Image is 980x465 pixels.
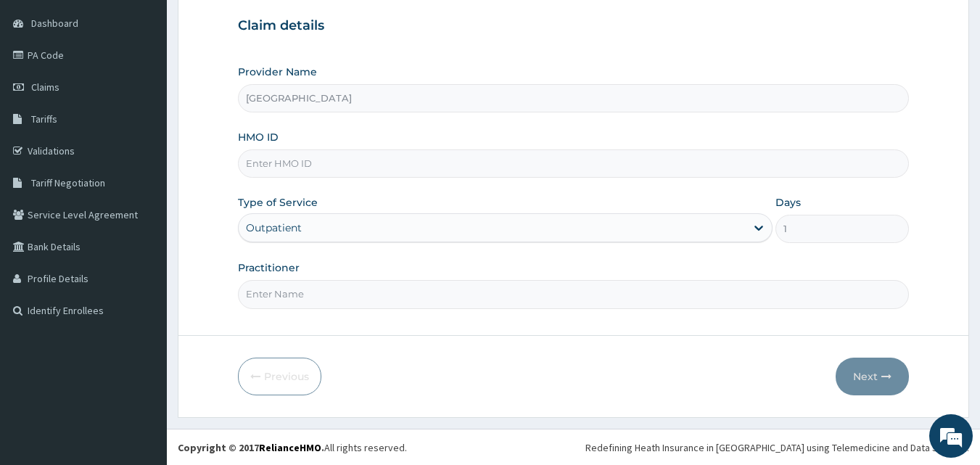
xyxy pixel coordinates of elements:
label: Practitioner [238,260,300,275]
span: We're online! [84,140,200,287]
span: Claims [31,81,59,94]
strong: Copyright © 2017 . [178,441,324,454]
button: Next [836,358,909,395]
div: Outpatient [246,221,302,235]
input: Enter HMO ID [238,149,910,178]
label: HMO ID [238,130,279,144]
div: Minimize live chat window [238,7,273,42]
textarea: Type your message and hit 'Enter' [7,310,276,361]
input: Enter Name [238,280,910,308]
label: Days [775,195,801,210]
span: Dashboard [31,17,78,30]
div: Chat with us now [75,81,244,100]
label: Provider Name [238,65,317,79]
h3: Claim details [238,18,910,34]
img: d_794563401_company_1708531726252_794563401 [27,73,59,109]
span: Tariff Negotiation [31,176,105,189]
a: RelianceHMO [259,441,321,454]
button: Previous [238,358,321,395]
label: Type of Service [238,195,318,210]
div: Redefining Heath Insurance in [GEOGRAPHIC_DATA] using Telemedicine and Data Science! [585,440,969,455]
span: Tariffs [31,112,57,125]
